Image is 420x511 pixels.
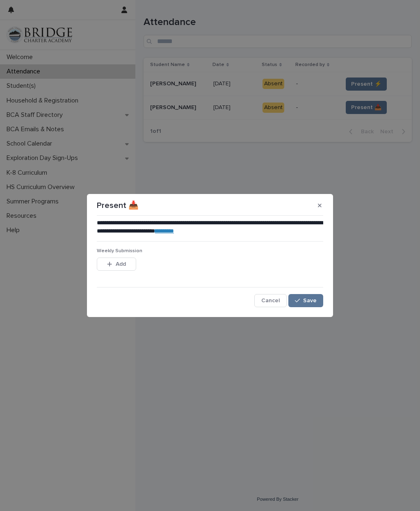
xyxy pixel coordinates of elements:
[97,258,136,271] button: Add
[303,298,317,303] span: Save
[261,298,280,303] span: Cancel
[97,249,142,253] span: Weekly Submission
[254,294,287,307] button: Cancel
[97,201,139,210] p: Present 📥
[288,294,323,307] button: Save
[116,261,126,267] span: Add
